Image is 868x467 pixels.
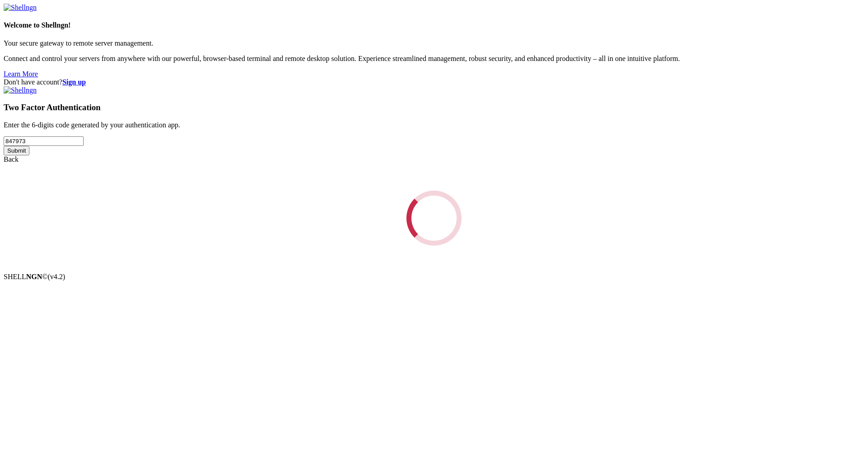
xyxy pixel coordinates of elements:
div: Loading... [404,188,464,248]
a: Back [4,155,19,163]
p: Enter the 6-digits code generated by your authentication app. [4,121,864,129]
a: Sign up [62,78,86,86]
b: NGN [26,273,42,280]
input: Submit [4,146,29,155]
p: Your secure gateway to remote server management. [4,39,864,47]
span: 4.2.0 [48,273,66,280]
p: Connect and control your servers from anywhere with our powerful, browser-based terminal and remo... [4,55,864,63]
img: Shellngn [4,4,37,12]
span: SHELL © [4,273,65,280]
h4: Welcome to Shellngn! [4,21,864,29]
div: Don't have account? [4,78,864,86]
a: Learn More [4,70,38,78]
h3: Two Factor Authentication [4,103,864,112]
img: Shellngn [4,86,37,94]
input: Two factor code [4,136,84,146]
